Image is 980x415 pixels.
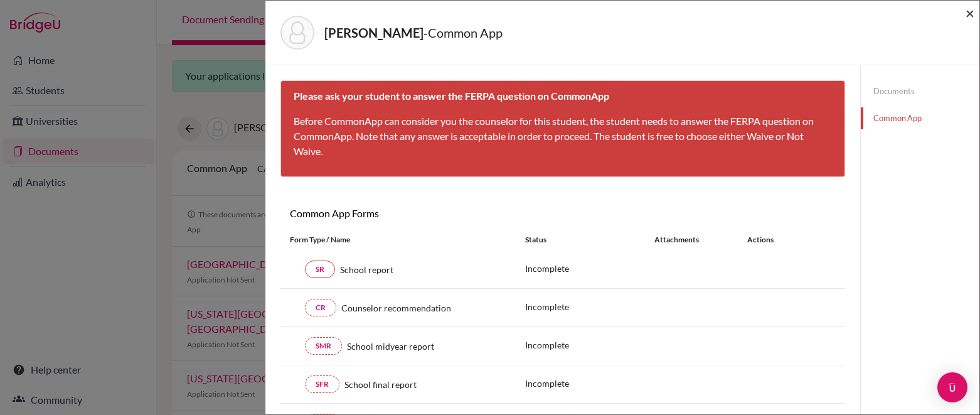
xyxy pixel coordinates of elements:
span: School midyear report [347,340,434,353]
h6: Common App Forms [280,207,563,219]
div: Form Type / Name [280,234,516,245]
a: SMR [305,337,342,355]
a: Documents [861,80,979,102]
div: Actions [732,234,810,245]
a: SFR [305,375,339,393]
a: SR [305,261,335,278]
p: Incomplete [525,338,654,352]
span: × [966,4,974,22]
div: Open Intercom Messenger [937,372,967,402]
p: Before CommonApp can consider you the counselor for this student, the student needs to answer the... [294,114,832,159]
div: Status [525,234,654,245]
span: - Common App [423,25,503,40]
span: School final report [344,378,417,391]
div: Attachments [654,234,732,245]
b: Please ask your student to answer the FERPA question on CommonApp [294,90,609,102]
span: School report [340,263,393,276]
a: Common App [861,107,979,129]
button: Close [966,6,974,21]
p: Incomplete [525,262,654,275]
p: Incomplete [525,300,654,313]
p: Incomplete [525,377,654,390]
span: Counselor recommendation [341,301,451,315]
strong: [PERSON_NAME] [324,25,423,40]
a: CR [305,299,336,316]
